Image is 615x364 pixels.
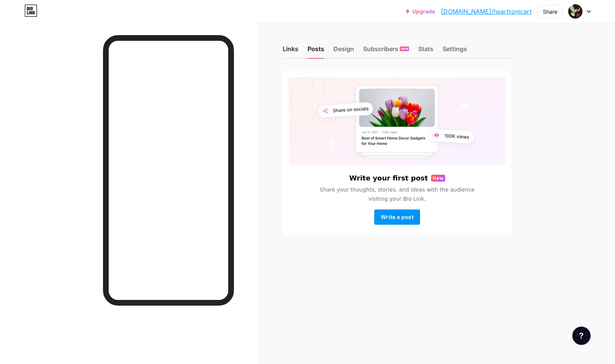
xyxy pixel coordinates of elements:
[443,44,467,58] div: Settings
[441,7,532,16] a: [DOMAIN_NAME]/hearttonicart
[374,209,420,225] button: Write a post
[543,8,557,16] div: Share
[433,175,444,182] span: New
[381,214,414,220] span: Write a post
[406,8,435,14] a: Upgrade
[418,44,433,58] div: Stats
[311,185,484,203] span: Share your thoughts, stories, and ideas with the audience visiting your Bio Link.
[333,44,354,58] div: Design
[349,174,428,182] h6: Write your first post
[363,44,409,58] div: Subscribers
[307,44,324,58] div: Posts
[568,4,583,19] img: hearttonicart
[283,44,298,58] div: Links
[401,47,408,51] span: NEW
